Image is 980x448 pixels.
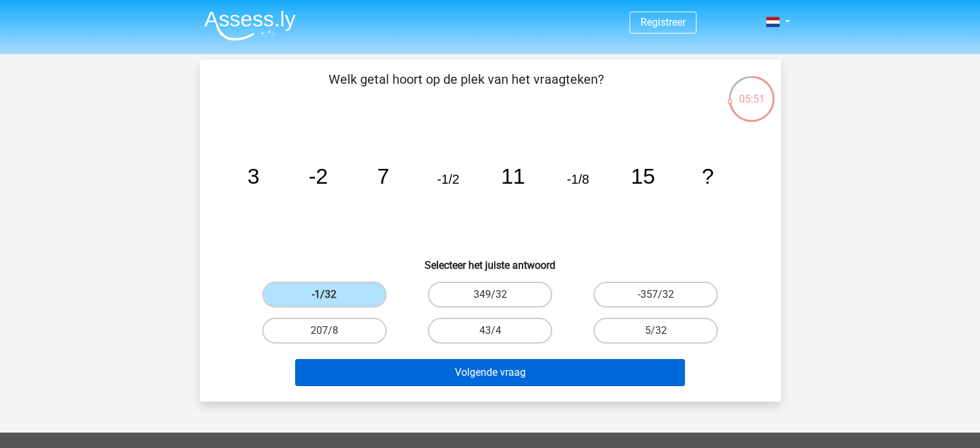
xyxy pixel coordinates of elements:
[428,318,552,344] label: 43/4
[501,164,524,188] tspan: 11
[428,282,552,307] label: 349/32
[631,164,655,188] tspan: 15
[727,75,776,107] div: 05:51
[295,359,685,386] button: Volgende vraag
[377,164,389,188] tspan: 7
[309,164,328,188] tspan: -2
[566,172,589,186] tspan: -1/8
[593,282,718,307] label: -357/32
[204,10,296,41] img: Assessly
[262,318,387,344] label: 207/8
[262,282,387,307] label: -1/32
[437,172,459,186] tspan: -1/2
[220,249,760,271] h6: Selecteer het juiste antwoord
[640,16,686,28] a: Registreer
[220,70,712,108] p: Welk getal hoort op de plek van het vraagteken?
[247,164,259,188] tspan: 3
[702,164,714,188] tspan: ?
[593,318,718,344] label: 5/32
